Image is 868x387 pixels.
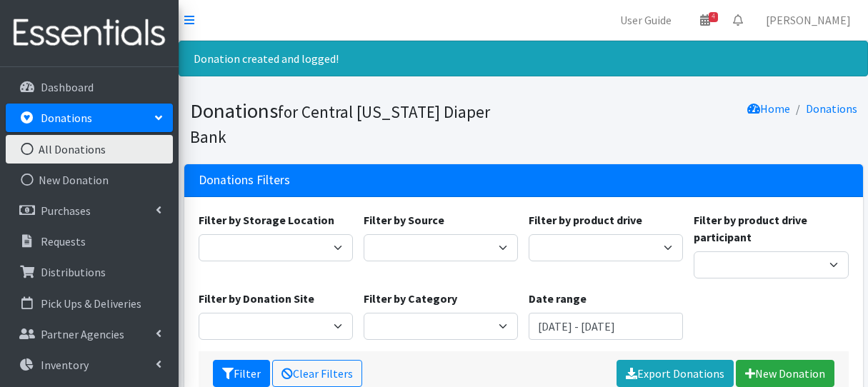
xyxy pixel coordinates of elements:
a: Partner Agencies [6,320,173,348]
label: Date range [529,290,587,307]
a: Donations [806,101,857,116]
a: Dashboard [6,73,173,101]
a: New Donation [736,360,834,387]
label: Filter by Category [364,290,457,307]
img: HumanEssentials [6,9,173,57]
h1: Donations [190,99,519,148]
p: Requests [41,234,86,248]
a: Requests [6,227,173,256]
input: January 1, 2011 - December 31, 2011 [529,313,683,340]
small: for Central [US_STATE] Diaper Bank [190,101,490,147]
a: Export Donations [617,360,734,387]
p: Donations [41,111,92,125]
a: All Donations [6,135,173,164]
a: New Donation [6,166,173,194]
label: Filter by product drive participant [694,211,848,246]
a: [PERSON_NAME] [754,6,862,34]
h3: Donations Filters [199,173,290,188]
a: Clear Filters [272,360,362,387]
p: Partner Agencies [41,327,124,341]
p: Pick Ups & Deliveries [41,296,141,311]
label: Filter by Storage Location [199,211,334,228]
p: Inventory [41,358,89,372]
a: Distributions [6,258,173,286]
p: Dashboard [41,80,94,94]
button: Filter [213,360,270,387]
a: Donations [6,104,173,132]
p: Purchases [41,203,91,218]
p: Distributions [41,265,106,279]
span: 4 [709,12,718,22]
a: Inventory [6,351,173,379]
a: 4 [689,6,722,34]
label: Filter by Source [364,211,444,228]
a: Home [747,101,790,116]
div: Donation created and logged! [179,41,868,76]
label: Filter by Donation Site [199,290,314,307]
a: Purchases [6,196,173,225]
label: Filter by product drive [529,211,642,228]
a: User Guide [609,6,683,34]
a: Pick Ups & Deliveries [6,289,173,318]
